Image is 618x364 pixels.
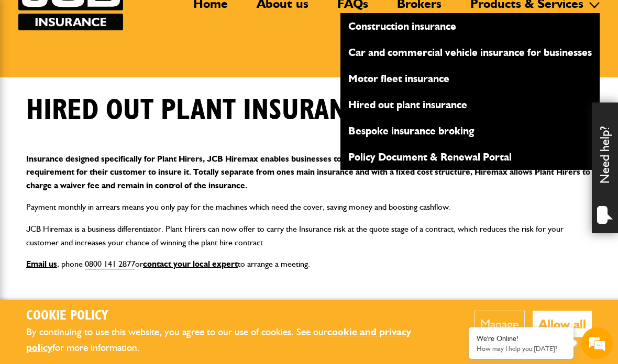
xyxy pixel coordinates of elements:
[477,334,566,343] div: We're Online!
[26,259,57,269] a: Email us
[340,70,600,87] a: Motor fleet insurance
[477,345,566,352] p: How may I help you today?
[26,308,443,324] h2: Cookie Policy
[26,93,376,128] h1: Hired out plant insurance
[26,324,443,356] p: By continuing to use this website, you agree to our use of cookies. See our for more information.
[26,200,592,214] p: Payment monthly in arrears means you only pay for the machines which need the cover, saving money...
[474,311,525,337] button: Manage
[592,103,618,233] div: Need help?
[26,257,592,271] p: , phone or to arrange a meeting.
[340,17,600,35] a: Construction insurance
[26,222,592,249] p: JCB Hiremax is a business differentiator. Plant Hirers can now offer to carry the Insurance risk ...
[26,152,592,192] p: Insurance designed specifically for Plant Hirers, JCB Hiremax enables businesses to hire plant ou...
[533,311,592,337] button: Allow all
[340,43,600,61] a: Car and commercial vehicle insurance for businesses
[340,96,600,113] a: Hired out plant insurance
[340,148,600,166] a: Policy Document & Renewal Portal
[340,122,600,140] a: Bespoke insurance broking
[143,259,238,269] a: contact your local expert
